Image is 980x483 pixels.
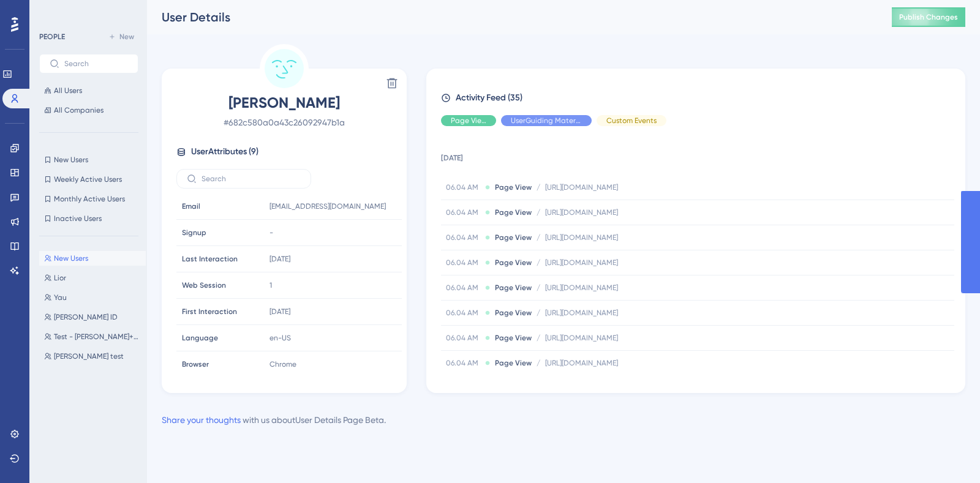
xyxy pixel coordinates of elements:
[54,332,141,342] span: Test - [PERSON_NAME]+Lior
[39,152,138,167] button: New Users
[54,312,118,322] span: [PERSON_NAME] ID
[545,233,618,242] span: [URL][DOMAIN_NAME]
[39,83,138,98] button: All Users
[54,155,88,165] span: New Users
[495,233,532,242] span: Page View
[446,283,480,293] span: 06.04 AM
[537,333,540,343] span: /
[446,333,480,343] span: 06.04 AM
[899,12,958,22] span: Publish Changes
[545,308,618,318] span: [URL][DOMAIN_NAME]
[39,310,146,324] button: [PERSON_NAME] ID
[929,435,965,471] iframe: UserGuiding AI Assistant Launcher
[39,271,146,285] button: Lior
[39,192,138,206] button: Monthly Active Users
[119,32,134,42] span: New
[537,283,540,293] span: /
[182,201,200,211] span: Email
[39,32,65,42] div: PEOPLE
[182,280,226,290] span: Web Session
[39,251,146,266] button: New Users
[162,9,861,26] div: User Details
[54,293,67,302] span: Yau
[545,283,618,293] span: [URL][DOMAIN_NAME]
[269,201,386,211] span: [EMAIL_ADDRESS][DOMAIN_NAME]
[162,415,241,425] a: Share your thoughts
[54,105,104,115] span: All Companies
[537,182,540,192] span: /
[191,144,258,159] span: User Attributes ( 9 )
[545,208,618,217] span: [URL][DOMAIN_NAME]
[446,208,480,217] span: 06.04 AM
[104,29,138,44] button: New
[54,86,82,95] span: All Users
[162,413,386,427] div: with us about User Details Page Beta .
[269,255,290,263] time: [DATE]
[495,358,532,368] span: Page View
[545,358,618,368] span: [URL][DOMAIN_NAME]
[446,233,480,242] span: 06.04 AM
[537,208,540,217] span: /
[64,59,128,68] input: Search
[176,93,392,113] span: [PERSON_NAME]
[495,283,532,293] span: Page View
[39,211,138,226] button: Inactive Users
[182,254,238,264] span: Last Interaction
[537,258,540,268] span: /
[537,308,540,318] span: /
[451,116,486,125] span: Page View
[269,280,272,290] span: 1
[446,358,480,368] span: 06.04 AM
[495,258,532,268] span: Page View
[54,273,66,283] span: Lior
[269,333,291,343] span: en-US
[537,233,540,242] span: /
[182,307,237,316] span: First Interaction
[495,208,532,217] span: Page View
[54,174,122,184] span: Weekly Active Users
[545,182,618,192] span: [URL][DOMAIN_NAME]
[269,359,296,369] span: Chrome
[269,307,290,316] time: [DATE]
[495,308,532,318] span: Page View
[176,115,392,130] span: # 682c580a0a43c26092947b1a
[39,103,138,118] button: All Companies
[54,214,102,223] span: Inactive Users
[892,7,965,27] button: Publish Changes
[202,174,301,183] input: Search
[54,194,125,204] span: Monthly Active Users
[182,228,206,238] span: Signup
[545,333,618,343] span: [URL][DOMAIN_NAME]
[39,329,146,344] button: Test - [PERSON_NAME]+Lior
[446,308,480,318] span: 06.04 AM
[182,333,218,343] span: Language
[39,290,146,305] button: Yau
[456,91,522,105] span: Activity Feed (35)
[54,253,88,263] span: New Users
[606,116,657,125] span: Custom Events
[182,359,209,369] span: Browser
[39,172,138,187] button: Weekly Active Users
[269,228,273,238] span: -
[495,182,532,192] span: Page View
[511,116,582,125] span: UserGuiding Material
[537,358,540,368] span: /
[446,258,480,268] span: 06.04 AM
[545,258,618,268] span: [URL][DOMAIN_NAME]
[39,349,146,364] button: [PERSON_NAME] test
[54,351,124,361] span: [PERSON_NAME] test
[446,182,480,192] span: 06.04 AM
[441,136,954,175] td: [DATE]
[495,333,532,343] span: Page View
